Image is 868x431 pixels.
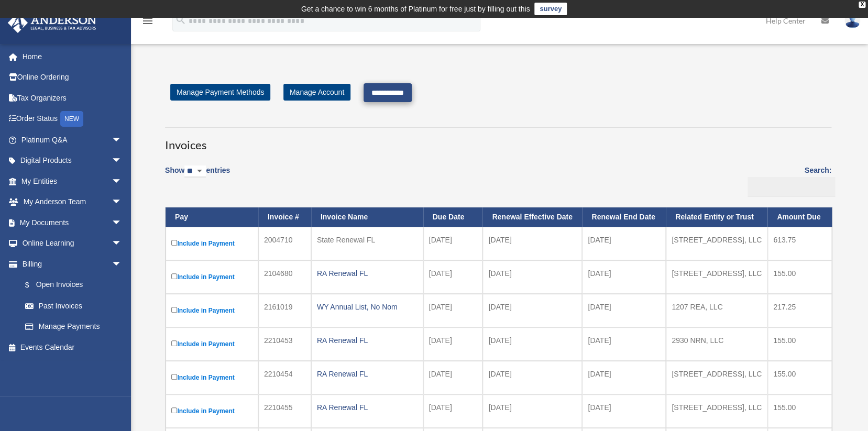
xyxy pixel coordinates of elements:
[666,260,767,294] td: [STREET_ADDRESS], LLC
[5,13,100,33] img: Anderson Advisors Platinum Portal
[767,227,832,260] td: 613.75
[7,67,138,88] a: Online Ordering
[112,253,133,275] span: arrow_drop_down
[165,127,831,153] h3: Invoices
[482,260,582,294] td: [DATE]
[171,340,177,346] input: Include in Payment
[258,207,311,227] th: Invoice #: activate to sort column ascending
[482,327,582,361] td: [DATE]
[744,164,831,196] label: Search:
[423,394,483,428] td: [DATE]
[112,233,133,255] span: arrow_drop_down
[112,150,133,172] span: arrow_drop_down
[423,327,483,361] td: [DATE]
[482,294,582,327] td: [DATE]
[423,260,483,294] td: [DATE]
[171,338,252,350] label: Include in Payment
[171,307,177,313] input: Include in Payment
[582,227,666,260] td: [DATE]
[317,300,417,314] div: WY Annual List, No Nom
[666,227,767,260] td: [STREET_ADDRESS], LLC
[582,207,666,227] th: Renewal End Date: activate to sort column ascending
[482,361,582,394] td: [DATE]
[767,294,832,327] td: 217.25
[15,295,133,316] a: Past Invoices
[175,14,186,26] i: search
[7,337,138,358] a: Events Calendar
[482,227,582,260] td: [DATE]
[141,18,154,27] a: menu
[171,405,252,417] label: Include in Payment
[423,294,483,327] td: [DATE]
[7,46,138,67] a: Home
[748,177,835,197] input: Search:
[7,129,138,150] a: Platinum Q&Aarrow_drop_down
[171,240,177,246] input: Include in Payment
[582,394,666,428] td: [DATE]
[317,367,417,381] div: RA Renewal FL
[311,207,423,227] th: Invoice Name: activate to sort column ascending
[258,294,311,327] td: 2161019
[165,164,230,188] label: Show entries
[482,394,582,428] td: [DATE]
[666,207,767,227] th: Related Entity or Trust: activate to sort column ascending
[582,294,666,327] td: [DATE]
[423,227,483,260] td: [DATE]
[258,361,311,394] td: 2210454
[582,361,666,394] td: [DATE]
[112,171,133,192] span: arrow_drop_down
[184,165,206,178] select: Showentries
[171,304,252,317] label: Include in Payment
[666,394,767,428] td: [STREET_ADDRESS], LLC
[482,207,582,227] th: Renewal Effective Date: activate to sort column ascending
[112,129,133,151] span: arrow_drop_down
[31,279,36,292] span: $
[171,407,177,413] input: Include in Payment
[767,260,832,294] td: 155.00
[258,227,311,260] td: 2004710
[171,237,252,250] label: Include in Payment
[7,171,138,192] a: My Entitiesarrow_drop_down
[582,327,666,361] td: [DATE]
[767,207,832,227] th: Amount Due: activate to sort column ascending
[7,150,138,171] a: Digital Productsarrow_drop_down
[170,84,270,101] a: Manage Payment Methods
[171,273,177,279] input: Include in Payment
[15,274,127,296] a: $Open Invoices
[666,327,767,361] td: 2930 NRN, LLC
[7,192,138,213] a: My Anderson Teamarrow_drop_down
[423,361,483,394] td: [DATE]
[844,13,860,28] img: User Pic
[7,253,133,274] a: Billingarrow_drop_down
[666,361,767,394] td: [STREET_ADDRESS], LLC
[767,361,832,394] td: 155.00
[767,327,832,361] td: 155.00
[301,3,530,15] div: Get a chance to win 6 months of Platinum for free just by filling out this
[859,2,865,8] div: close
[60,111,83,127] div: NEW
[7,108,138,130] a: Order StatusNEW
[317,333,417,348] div: RA Renewal FL
[171,374,177,380] input: Include in Payment
[317,233,417,247] div: State Renewal FL
[283,84,350,101] a: Manage Account
[666,294,767,327] td: 1207 REA, LLC
[171,271,252,283] label: Include in Payment
[258,394,311,428] td: 2210455
[7,87,138,108] a: Tax Organizers
[258,260,311,294] td: 2104680
[15,316,133,337] a: Manage Payments
[317,266,417,281] div: RA Renewal FL
[141,15,154,27] i: menu
[7,233,138,254] a: Online Learningarrow_drop_down
[171,371,252,384] label: Include in Payment
[534,3,567,15] a: survey
[166,207,258,227] th: Pay: activate to sort column descending
[112,192,133,213] span: arrow_drop_down
[317,400,417,415] div: RA Renewal FL
[582,260,666,294] td: [DATE]
[7,212,138,233] a: My Documentsarrow_drop_down
[112,212,133,234] span: arrow_drop_down
[258,327,311,361] td: 2210453
[423,207,483,227] th: Due Date: activate to sort column ascending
